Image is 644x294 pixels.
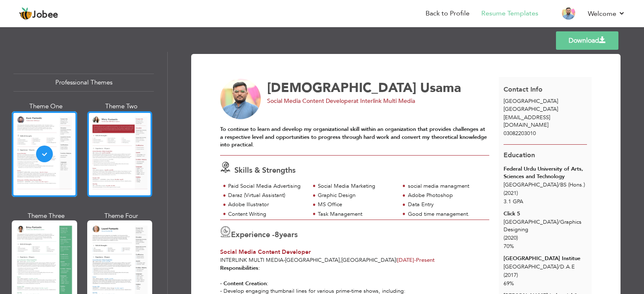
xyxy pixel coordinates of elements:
[89,212,154,220] div: Theme Four
[353,97,415,105] span: at Interlink Multi Media
[504,210,587,218] div: Click 5
[32,10,58,20] span: Jobee
[408,192,485,199] div: Adobe Photoshop
[19,7,58,20] a: Jobee
[408,201,485,209] div: Data Entry
[285,256,340,264] span: [GEOGRAPHIC_DATA]
[340,256,341,264] span: ,
[558,181,560,189] span: /
[318,210,395,218] div: Task Management
[220,79,261,120] img: No image
[318,201,395,209] div: MS Office
[220,125,487,148] strong: To continue to learn and develop my organizational skill within an organization that provides cha...
[318,192,395,199] div: Graphic Design
[13,74,154,92] div: Professional Themes
[318,182,395,190] div: Social Media Marketing
[504,105,558,113] span: [GEOGRAPHIC_DATA]
[504,234,518,242] span: (2020)
[89,102,154,111] div: Theme Two
[504,198,523,205] span: 3.1 GPA
[13,102,79,111] div: Theme One
[220,248,311,256] span: Social Media Content Developer
[234,165,296,176] span: Skills & Strengths
[556,31,618,50] a: Download
[13,212,79,220] div: Theme Three
[408,210,485,218] div: Good time management.
[558,218,560,226] span: /
[408,182,485,190] div: social media managment
[558,263,560,271] span: /
[504,165,587,181] div: Federal Urdu University of Arts, Sciences and Technology
[228,201,305,209] div: Adobe Illustrator
[220,264,260,272] strong: Responsibilities:
[504,189,518,197] span: (2021)
[228,210,305,218] div: Content Writing
[504,271,518,279] span: (2017)
[504,255,587,263] div: [GEOGRAPHIC_DATA] Institue
[341,256,396,264] span: [GEOGRAPHIC_DATA]
[231,230,275,240] span: Experience -
[228,182,305,190] div: Paid Social Media Advertising
[267,79,416,97] span: [DEMOGRAPHIC_DATA]
[275,230,279,240] span: 8
[396,256,397,264] span: |
[220,256,283,264] span: Interlink Multi Media
[504,85,543,94] span: Contact Info
[504,280,514,287] span: 69%
[504,97,558,105] span: [GEOGRAPHIC_DATA]
[275,230,298,240] label: years
[420,79,461,97] span: Usama
[267,97,353,105] span: Social Media Content Developer
[19,7,32,20] img: jobee.io
[504,130,536,137] span: 03082203010
[504,263,575,271] span: [GEOGRAPHIC_DATA] D.A.E
[504,114,550,129] span: [EMAIL_ADDRESS][DOMAIN_NAME]
[220,280,268,287] strong: - Content Creation:
[228,192,305,199] div: Daraz (Virtual Assistant)
[283,256,285,264] span: -
[397,256,435,264] span: Present
[562,6,575,20] img: Profile Img
[504,151,535,160] span: Education
[426,9,470,18] a: Back to Profile
[504,218,582,234] span: [GEOGRAPHIC_DATA] Graphics Designing
[414,256,416,264] span: -
[504,243,514,250] span: 70%
[397,256,416,264] span: [DATE]
[504,181,585,189] span: [GEOGRAPHIC_DATA] BS (Hons.)
[481,9,538,18] a: Resume Templates
[588,9,625,19] a: Welcome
